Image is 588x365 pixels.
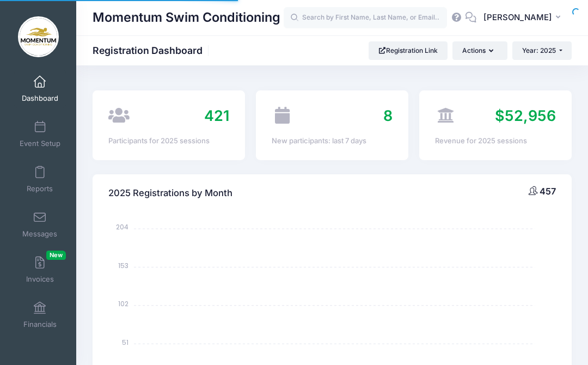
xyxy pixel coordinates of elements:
[14,160,66,198] a: Reports
[18,16,59,57] img: Momentum Swim Conditioning
[122,338,128,347] tspan: 51
[483,11,552,23] span: [PERSON_NAME]
[118,261,128,270] tspan: 153
[20,139,60,148] span: Event Setup
[512,41,572,60] button: Year: 2025
[108,178,232,209] h4: 2025 Registrations by Month
[522,46,556,54] span: Year: 2025
[26,275,54,284] span: Invoices
[23,320,57,329] span: Financials
[116,223,128,232] tspan: 204
[284,7,447,29] input: Search by First Name, Last Name, or Email...
[93,45,212,56] h1: Registration Dashboard
[93,5,280,31] h1: Momentum Swim Conditioning
[204,107,229,124] span: 421
[476,5,572,31] button: [PERSON_NAME]
[14,205,66,244] a: Messages
[435,136,556,147] div: Revenue for 2025 sessions
[108,136,229,147] div: Participants for 2025 sessions
[118,300,128,309] tspan: 102
[383,107,393,124] span: 8
[452,41,507,60] button: Actions
[540,186,556,197] span: 457
[369,41,448,60] a: Registration Link
[22,94,58,103] span: Dashboard
[495,107,556,124] span: $52,956
[27,184,53,193] span: Reports
[14,115,66,153] a: Event Setup
[22,229,57,239] span: Messages
[46,251,66,260] span: New
[272,136,393,147] div: New participants: last 7 days
[14,70,66,108] a: Dashboard
[14,296,66,334] a: Financials
[14,251,66,289] a: InvoicesNew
